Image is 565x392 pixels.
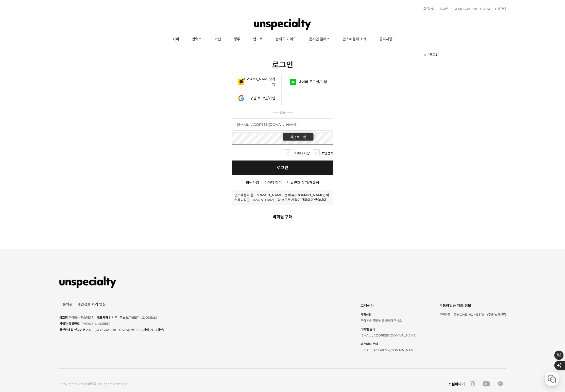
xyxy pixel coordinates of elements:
h2: 로그인 [127,59,439,70]
span: [EMAIL_ADDRESS][DOMAIN_NAME] [361,348,417,352]
div: 소셜미디어 [448,381,465,386]
a: 머신 [208,33,227,46]
a: 대화 [33,161,65,173]
span: [PHONE_NUMBER] [454,313,484,316]
a: 언럭스 [185,33,208,46]
strong: 파트너십 문의 [361,341,417,347]
span: 안치훈 [109,316,117,319]
a: 로그인 [437,7,448,10]
a: 홈 [2,161,33,173]
a: 생두 [227,33,247,46]
a: 설정 [65,161,97,173]
a: youtube [480,381,492,386]
span: 대표자명 [97,316,108,319]
span: (주)언스페셜티 [487,313,506,316]
a: instagram [467,381,477,386]
a: 커피 [166,33,185,46]
a: 온라인 클래스 [303,33,336,46]
a: 분쇄도 가이드 [269,33,303,46]
img: 언스페셜티 몰 [59,275,116,290]
input: 이메일 [232,118,333,131]
a: 구글 로그인/가입 [232,91,282,105]
a: 언스페셜티 소개 [336,33,373,46]
span: [EMAIL_ADDRESS][DOMAIN_NAME] [361,333,417,337]
a: [사업자정보확인] [142,328,164,332]
a: 언노트 [247,33,269,46]
strong: 채팅상담 [361,312,417,318]
img: 언스페셜티 몰 [254,16,311,32]
a: 비밀번호 찾기/재설정 [287,180,319,185]
span: [PHONE_NUMBER] [80,322,110,326]
a: 아이디 찾기 [264,180,282,185]
a: 로그인 [232,161,333,175]
span: 통신판매업 신고번호 [59,328,85,332]
span: 주식회사 언스페셜티 [69,316,94,319]
a: 회원가입 [421,7,435,10]
span: 우측 하단 말풍선을 클릭해주세요 [361,319,402,323]
a: [DEMOGRAPHIC_DATA] [450,7,490,10]
a: 홈 [423,53,426,57]
label: 아이디 저장 [294,151,310,155]
span: 신한은행 [439,313,451,316]
span: 홈 [16,168,19,172]
span: 설정 [78,168,84,172]
a: 네이버 로그인/가입 [284,75,333,89]
li: 현재 위치 [427,51,439,59]
strong: 이메일 문의 [361,326,417,332]
a: 공지사항 [373,33,399,46]
label: 비밀번호 [232,133,333,147]
span: 대화 [46,169,53,173]
label: 아이디 또는 이메일 [232,118,333,133]
div: Copyright © 언스페셜티 몰. All Rights Reserved. [59,381,128,386]
a: 이용약관 [59,302,73,306]
a: 비회원 구매 [232,210,333,224]
a: 회원가입 [246,180,259,185]
strong: 로그인 [430,53,439,57]
span: [STREET_ADDRESS] [126,316,157,319]
span: 2025-[GEOGRAPHIC_DATA]마포-2194 [86,328,164,332]
a: 장바구니 [492,7,506,10]
a: 개인정보 처리 방침 [77,302,106,306]
label: 보안접속 [321,151,333,155]
span: 사업자 등록번호 [59,322,80,326]
div: 무통장입금 계좌 정보 [439,302,506,309]
span: 주소 [120,316,125,319]
span: 상호명 [59,316,68,319]
div: 언스페셜티 몰([DOMAIN_NAME])은 에듀([DOMAIN_NAME]) 및 커뮤니티([DOMAIN_NAME])와 별도로 계정이 관리되고 있습니다. [234,192,331,202]
div: 고객센터 [361,302,417,309]
a: kakao [495,381,506,386]
a: [PERSON_NAME]/가입 [232,75,282,89]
